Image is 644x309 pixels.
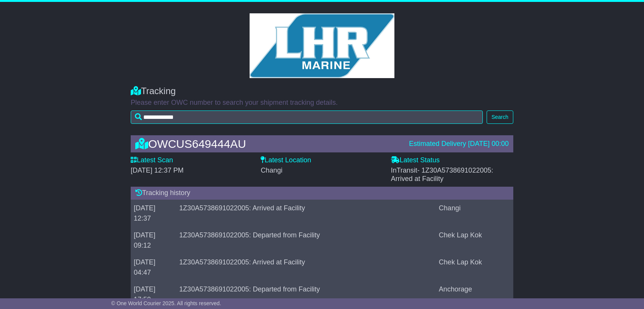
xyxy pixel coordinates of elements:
[131,86,513,97] div: Tracking
[261,167,282,174] span: Changi
[487,110,513,124] button: Search
[131,227,176,254] td: [DATE] 09:12
[391,167,493,183] span: - 1Z30A5738691022005: Arrived at Facility
[131,281,176,308] td: [DATE] 17:59
[131,167,184,174] span: [DATE] 12:37 PM
[436,227,513,254] td: Chek Lap Kok
[436,281,513,308] td: Anchorage
[131,200,176,227] td: [DATE] 12:37
[176,227,436,254] td: 1Z30A5738691022005: Departed from Facility
[391,167,493,183] span: InTransit
[176,200,436,227] td: 1Z30A5738691022005: Arrived at Facility
[436,254,513,281] td: Chek Lap Kok
[250,13,394,78] img: GetCustomerLogo
[111,300,221,306] span: © One World Courier 2025. All rights reserved.
[409,140,509,148] div: Estimated Delivery [DATE] 00:00
[391,156,440,165] label: Latest Status
[131,187,513,200] div: Tracking history
[436,200,513,227] td: Changi
[131,156,173,165] label: Latest Scan
[261,156,311,165] label: Latest Location
[131,99,513,107] p: Please enter OWC number to search your shipment tracking details.
[131,254,176,281] td: [DATE] 04:47
[176,254,436,281] td: 1Z30A5738691022005: Arrived at Facility
[131,138,405,150] div: OWCUS649444AU
[176,281,436,308] td: 1Z30A5738691022005: Departed from Facility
